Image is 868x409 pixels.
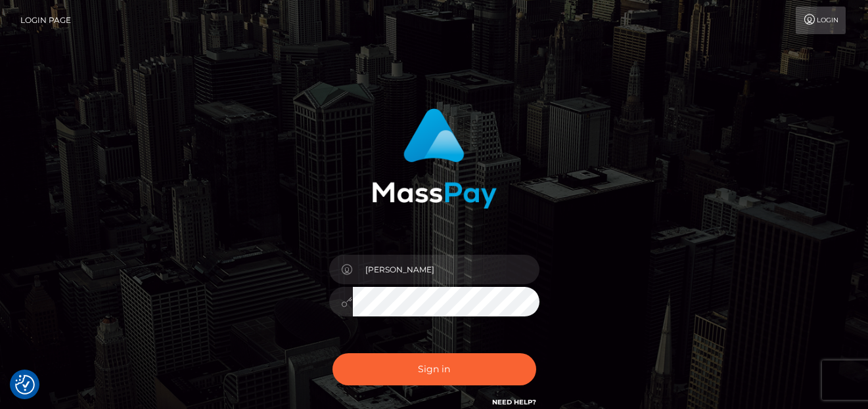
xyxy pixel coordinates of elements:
[20,7,71,34] a: Login Page
[332,353,536,385] button: Sign in
[492,398,536,406] a: Need Help?
[796,7,846,34] a: Login
[15,375,35,395] img: Revisit consent button
[15,375,35,395] button: Consent Preferences
[372,108,497,209] img: MassPay Login
[353,255,539,284] input: Username...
